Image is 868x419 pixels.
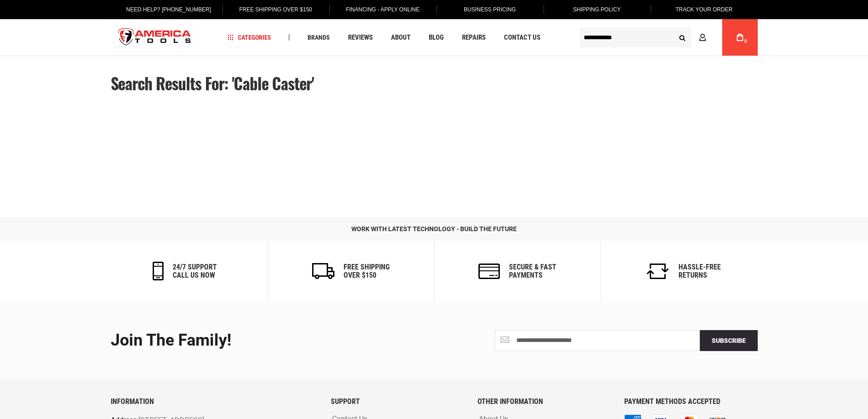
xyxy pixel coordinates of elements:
[504,34,540,41] span: Contact Us
[223,31,275,44] a: Categories
[348,34,373,41] span: Reviews
[111,21,199,55] a: store logo
[387,31,415,44] a: About
[674,29,691,46] button: Search
[111,71,314,95] span: Search results for: 'cable caster'
[462,34,486,41] span: Repairs
[712,337,746,344] span: Subscribe
[745,39,747,44] span: 0
[500,31,544,44] a: Contact Us
[478,398,611,406] h6: OTHER INFORMATION
[111,21,199,55] img: America Tools
[731,19,749,56] a: 0
[303,31,334,44] a: Brands
[573,6,621,13] span: Shipping Policy
[308,34,330,41] span: Brands
[509,263,556,279] h6: secure & fast payments
[173,263,217,279] h6: 24/7 support call us now
[458,31,490,44] a: Repairs
[391,34,411,41] span: About
[624,398,757,406] h6: PAYMENT METHODS ACCEPTED
[678,263,721,279] h6: Hassle-Free Returns
[344,31,377,44] a: Reviews
[429,34,444,41] span: Blog
[227,34,271,41] span: Categories
[425,31,448,44] a: Blog
[111,398,317,406] h6: INFORMATION
[111,331,427,350] div: Join the Family!
[700,330,758,351] button: Subscribe
[331,398,464,406] h6: SUPPORT
[344,263,390,279] h6: Free Shipping Over $150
